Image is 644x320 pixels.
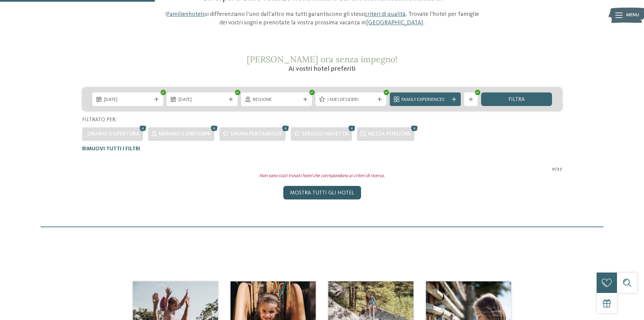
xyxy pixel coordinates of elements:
[327,97,375,103] span: I miei desideri
[82,117,117,123] span: Filtrato per:
[77,173,567,179] div: Non sono stati trovati hotel che corrispondono ai criteri di ricerca.
[162,10,483,27] p: I si differenziano l’uno dall’altro ma tutti garantiscono gli stessi . Trovate l’hotel per famigl...
[366,20,423,26] a: [GEOGRAPHIC_DATA]
[247,54,398,65] span: [PERSON_NAME] ora senza impegno!
[402,97,449,103] span: Family Experiences
[368,131,411,137] span: Mezza pensione
[178,97,226,103] span: [DATE]
[365,11,406,17] a: criteri di qualità
[167,11,205,17] a: Familienhotels
[302,131,349,137] span: Servizio navetta
[508,97,525,102] span: filtra
[230,131,282,137] span: Sauna per famiglie
[288,66,356,72] span: Ai vostri hotel preferiti
[159,131,211,137] span: Merano e dintorni
[104,97,151,103] span: [DATE]
[87,131,140,137] span: Orario d'apertura
[557,166,562,173] span: 27
[552,166,555,173] span: 0
[82,146,140,152] span: Rimuovi tutti i filtri
[555,166,557,173] span: /
[253,97,300,103] span: Regione
[283,186,361,199] div: Mostra tutti gli hotel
